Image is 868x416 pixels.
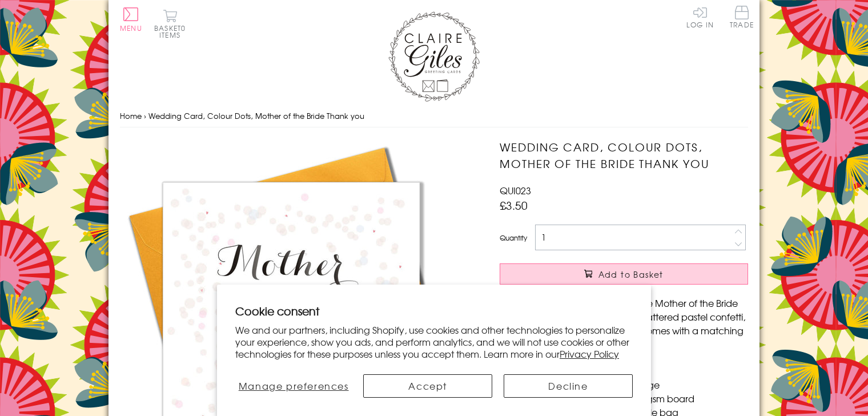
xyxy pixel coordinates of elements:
a: Trade [730,6,754,30]
span: Wedding Card, Colour Dots, Mother of the Bride Thank you [148,110,364,121]
button: Decline [504,374,633,398]
img: Claire Giles Greetings Cards [388,11,480,102]
h1: Wedding Card, Colour Dots, Mother of the Bride Thank you [500,139,748,172]
span: Menu [120,23,142,33]
a: Home [120,110,142,121]
span: › [144,110,146,121]
label: Quantity [500,233,527,243]
a: Privacy Policy [560,347,619,361]
span: QUI023 [500,183,531,197]
a: Log In [686,6,714,28]
p: We and our partners, including Shopify, use cookies and other technologies to personalize your ex... [235,324,633,359]
button: Accept [363,374,492,398]
span: Add to Basket [598,269,664,280]
button: Basket0 items [154,9,186,38]
span: Trade [730,6,754,28]
button: Add to Basket [500,263,748,285]
span: Manage preferences [239,379,349,393]
span: £3.50 [500,197,528,213]
span: 0 items [159,23,186,40]
button: Manage preferences [235,374,352,398]
h2: Cookie consent [235,303,633,319]
button: Menu [120,7,142,31]
nav: breadcrumbs [120,105,748,128]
